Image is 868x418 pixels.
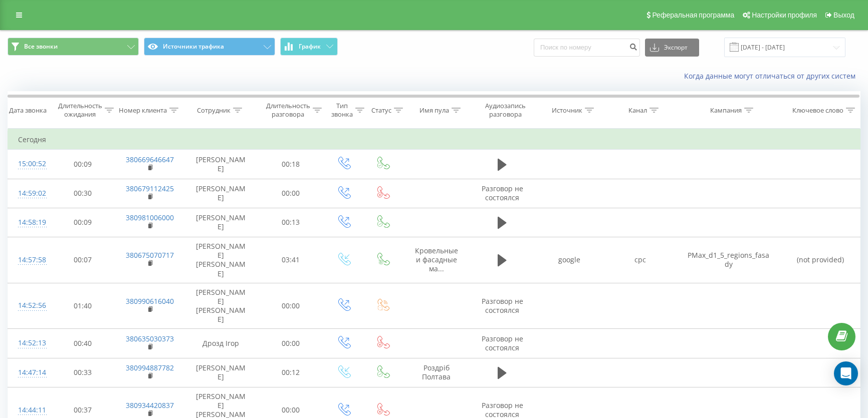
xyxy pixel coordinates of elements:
td: [PERSON_NAME] [184,358,258,387]
div: Сотрудник [197,106,231,115]
span: Разговор не состоялся [482,296,523,315]
span: Реферальная программа [652,11,734,19]
button: Все звонки [8,38,139,56]
td: cpc [605,237,676,283]
a: 380679112425 [126,184,174,193]
div: Open Intercom Messenger [834,361,858,385]
td: 03:41 [258,237,323,283]
div: Номер клиента [119,106,167,115]
td: [PERSON_NAME] [184,179,258,208]
td: [PERSON_NAME] [PERSON_NAME] [184,283,258,329]
div: Длительность разговора [266,102,310,119]
div: Аудиозапись разговора [480,102,531,119]
input: Поиск по номеру [534,39,640,57]
span: Настройки профиля [752,11,817,19]
div: Канал [628,106,647,115]
td: 00:30 [50,179,115,208]
td: [PERSON_NAME] [PERSON_NAME] [184,237,258,283]
button: График [280,38,338,56]
td: Сегодня [8,130,860,150]
td: [PERSON_NAME] [184,150,258,179]
a: 380990616040 [126,296,174,306]
td: PMax_d1_5_regions_fasady [676,237,781,283]
div: 14:58:19 [18,213,40,232]
div: Длительность ожидания [58,102,102,119]
td: 00:00 [258,179,323,208]
td: 00:00 [258,283,323,329]
span: Разговор не состоялся [482,184,523,202]
td: 00:00 [258,329,323,358]
div: Кампания [710,106,742,115]
div: Статус [371,106,391,115]
button: Источники трафика [144,38,275,56]
span: Все звонки [24,43,58,51]
a: 380934420837 [126,400,174,410]
td: 00:12 [258,358,323,387]
div: Тип звонка [331,102,353,119]
div: 14:57:58 [18,250,40,270]
div: Имя пула [419,106,449,115]
a: Когда данные могут отличаться от других систем [684,71,860,81]
a: 380981006000 [126,213,174,222]
td: 00:09 [50,150,115,179]
td: [PERSON_NAME] [184,208,258,237]
a: 380635030373 [126,334,174,343]
div: 14:59:02 [18,184,40,203]
td: google [534,237,605,283]
td: (not provided) [781,237,860,283]
a: 380669646647 [126,155,174,164]
a: 380675070717 [126,250,174,260]
div: Источник [552,106,582,115]
td: 00:18 [258,150,323,179]
div: Дата звонка [9,106,47,115]
span: График [299,43,321,50]
a: 380994887782 [126,363,174,372]
td: 01:40 [50,283,115,329]
td: 00:13 [258,208,323,237]
td: Роздріб Полтава [402,358,471,387]
div: 14:52:56 [18,296,40,315]
div: 14:52:13 [18,333,40,353]
td: 00:09 [50,208,115,237]
div: 14:47:14 [18,363,40,382]
div: Ключевое слово [792,106,843,115]
td: 00:40 [50,329,115,358]
td: 00:33 [50,358,115,387]
div: 15:00:52 [18,154,40,174]
span: Выход [833,11,854,19]
td: Дрозд Ігор [184,329,258,358]
td: 00:07 [50,237,115,283]
span: Кровельные и фасадные ма... [415,246,458,273]
button: Экспорт [645,39,699,57]
span: Разговор не состоялся [482,334,523,352]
